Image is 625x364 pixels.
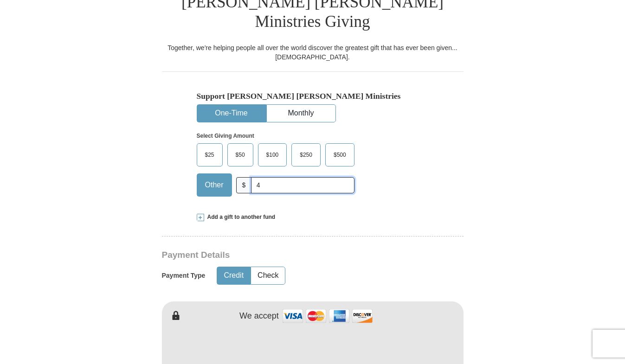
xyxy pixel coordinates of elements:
[162,250,399,261] h3: Payment Details
[162,272,206,280] h5: Payment Type
[200,148,219,162] span: $25
[231,148,250,162] span: $50
[200,178,228,192] span: Other
[217,267,250,284] button: Credit
[236,177,252,193] span: $
[239,311,279,321] h4: We accept
[267,105,335,122] button: Monthly
[281,306,374,326] img: credit cards accepted
[251,267,285,284] button: Check
[251,177,354,193] input: Other Amount
[197,91,429,101] h5: Support [PERSON_NAME] [PERSON_NAME] Ministries
[329,148,351,162] span: $500
[204,213,276,221] span: Add a gift to another fund
[197,133,254,139] strong: Select Giving Amount
[262,148,284,162] span: $100
[197,105,266,122] button: One-Time
[295,148,317,162] span: $250
[162,43,464,62] div: Together, we're helping people all over the world discover the greatest gift that has ever been g...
